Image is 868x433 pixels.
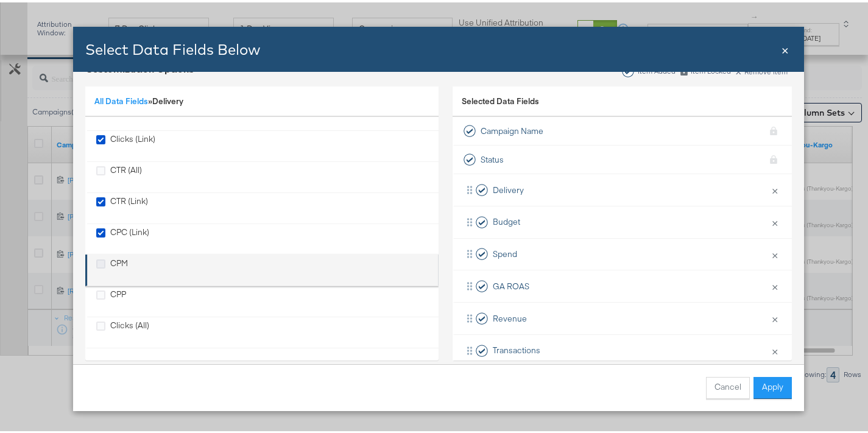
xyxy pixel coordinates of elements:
[493,182,524,194] span: Delivery
[753,375,792,396] button: Apply
[96,286,126,311] div: CPP
[110,286,126,311] div: CPP
[493,342,540,354] span: Transactions
[767,336,783,361] button: ×
[782,38,789,55] span: ×
[110,224,149,249] div: CPC (Link)
[493,214,520,225] span: Budget
[767,207,783,233] button: ×
[110,317,149,342] div: Clicks (All)
[96,255,128,280] div: CPM
[96,131,155,156] div: Clicks (Link)
[110,255,128,280] div: CPM
[94,93,148,104] a: All Data Fields
[462,93,539,110] span: Selected Data Fields
[85,38,260,56] span: Select Data Fields Below
[767,303,783,329] button: ×
[493,311,527,322] span: Revenue
[493,246,517,258] span: Spend
[767,239,783,265] button: ×
[782,38,789,56] div: Close
[96,317,149,342] div: Clicks (All)
[481,123,543,135] span: Campaign Name
[96,224,149,249] div: CPC (Link)
[96,193,148,218] div: CTR (Link)
[481,152,504,163] span: Status
[110,162,142,187] div: CTR (All)
[110,193,148,218] div: CTR (Link)
[767,175,783,200] button: ×
[73,24,804,409] div: Bulk Add Locations Modal
[110,131,155,156] div: Clicks (Link)
[96,162,142,187] div: CTR (All)
[706,375,750,396] button: Cancel
[767,271,783,297] button: ×
[493,278,529,290] span: GA ROAS
[152,93,183,104] span: Delivery
[94,93,152,104] span: »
